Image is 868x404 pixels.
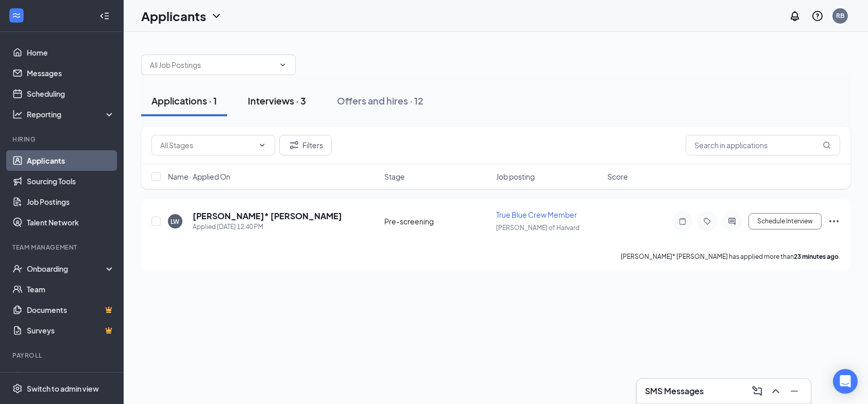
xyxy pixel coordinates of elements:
svg: MagnifyingGlass [823,141,831,149]
span: Stage [385,171,405,182]
div: Reporting [27,109,115,119]
svg: Settings [12,383,23,394]
svg: ComposeMessage [751,385,763,397]
h1: Applicants [141,7,206,25]
input: All Job Postings [150,59,275,71]
svg: ChevronDown [279,61,287,69]
a: Job Postings [27,191,115,212]
input: All Stages [160,139,254,151]
svg: WorkstreamLogo [11,10,22,21]
div: Open Intercom Messenger [833,369,858,394]
div: Applications · 1 [151,94,217,107]
div: Offers and hires · 12 [337,94,423,107]
a: Talent Network [27,212,115,233]
svg: Notifications [789,10,801,22]
svg: ChevronUp [770,385,782,397]
div: Applied [DATE] 12:40 PM [193,222,342,232]
div: RB [836,11,844,20]
button: ComposeMessage [749,383,765,399]
a: Scheduling [27,83,115,104]
svg: Tag [701,217,713,225]
span: [PERSON_NAME] of Harvard [496,224,580,232]
div: Team Management [12,243,113,252]
div: LW [171,217,180,226]
button: Filter Filters [279,135,332,155]
a: SurveysCrown [27,320,115,341]
svg: ChevronDown [258,141,266,149]
svg: Ellipses [828,215,840,227]
a: Applicants [27,150,115,171]
div: Pre-screening [385,216,490,226]
span: Name · Applied On [168,171,230,182]
svg: UserCheck [12,264,23,274]
svg: Note [676,217,689,225]
svg: ActiveChat [726,217,738,225]
svg: Analysis [12,109,23,119]
a: Team [27,279,115,300]
a: Messages [27,63,115,83]
div: Onboarding [27,264,106,274]
a: DocumentsCrown [27,300,115,320]
span: Job posting [496,171,535,182]
p: [PERSON_NAME]* [PERSON_NAME] has applied more than . [621,252,840,261]
a: PayrollCrown [27,366,115,387]
svg: Collapse [99,11,110,21]
span: True Blue Crew Member [496,210,577,219]
input: Search in applications [686,135,840,155]
h5: [PERSON_NAME]* [PERSON_NAME] [193,210,342,222]
svg: Filter [288,139,300,151]
button: ChevronUp [768,383,784,399]
div: Switch to admin view [27,383,99,394]
button: Schedule Interview [748,213,822,230]
svg: Minimize [788,385,801,397]
svg: QuestionInfo [811,10,824,22]
div: Payroll [12,351,113,360]
div: Interviews · 3 [248,94,306,107]
svg: ChevronDown [210,10,223,22]
b: 23 minutes ago [794,253,839,260]
a: Sourcing Tools [27,171,115,191]
span: Score [607,171,628,182]
div: Hiring [12,135,113,144]
h3: SMS Messages [645,385,704,397]
button: Minimize [786,383,803,399]
a: Home [27,42,115,63]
